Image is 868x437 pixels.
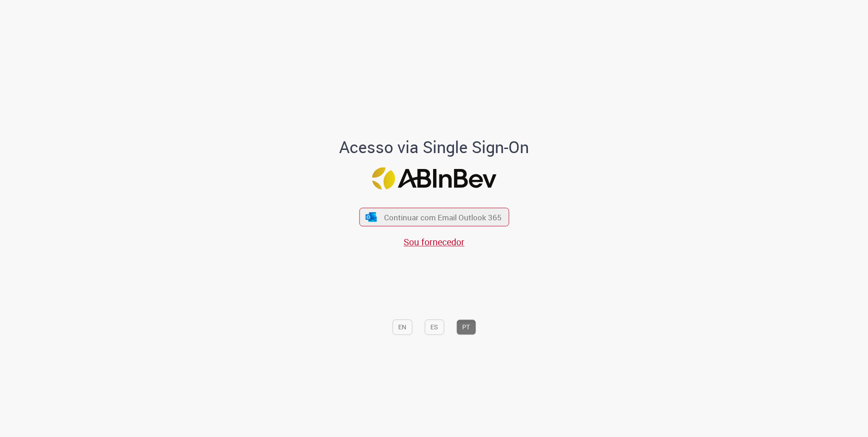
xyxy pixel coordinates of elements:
button: ícone Azure/Microsoft 360 Continuar com Email Outlook 365 [359,208,509,226]
button: PT [456,319,476,335]
button: ES [424,319,444,335]
span: Continuar com Email Outlook 365 [384,212,502,223]
a: Sou fornecedor [404,236,464,248]
img: Logo ABInBev [372,167,496,189]
button: EN [392,319,412,335]
img: ícone Azure/Microsoft 360 [365,212,378,222]
h1: Acesso via Single Sign-On [308,139,560,157]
